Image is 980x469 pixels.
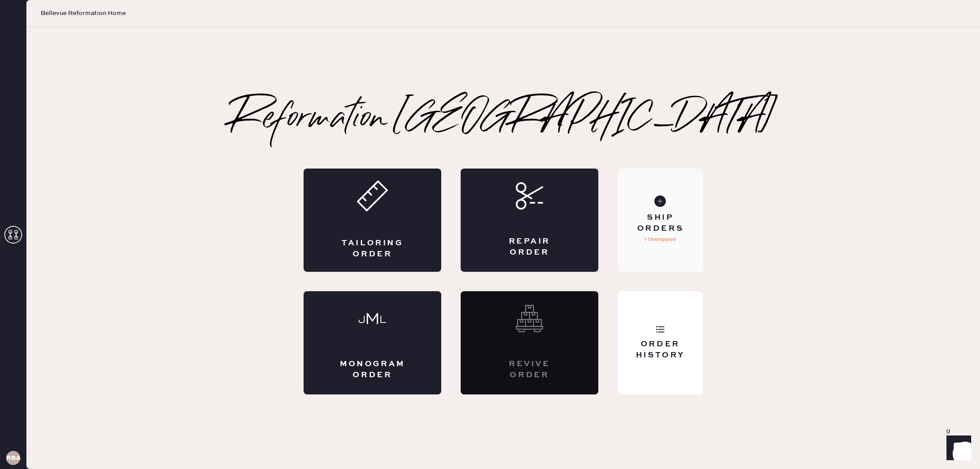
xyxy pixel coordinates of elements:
iframe: Front Chat [938,429,976,467]
div: Repair Order [496,236,563,258]
div: Monogram Order [339,359,406,381]
h3: RBA [6,455,20,461]
div: Revive order [496,359,563,381]
p: 1 Unshipped [644,234,676,245]
div: Ship Orders [625,212,696,234]
div: Order History [625,339,696,361]
div: Interested? Contact us at care@hemster.co [461,291,598,394]
div: Tailoring Order [339,238,406,260]
h2: Reformation [GEOGRAPHIC_DATA] [230,101,776,137]
span: Bellevue Reformation Home [41,9,126,18]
